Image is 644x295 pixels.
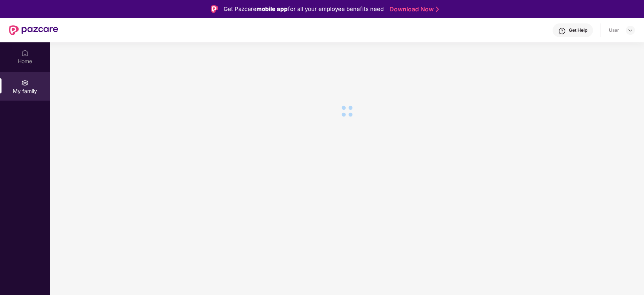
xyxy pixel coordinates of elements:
[21,79,29,87] img: svg+xml;base64,PHN2ZyB3aWR0aD0iMjAiIGhlaWdodD0iMjAiIHZpZXdCb3g9IjAgMCAyMCAyMCIgZmlsbD0ibm9uZSIgeG...
[21,49,29,57] img: svg+xml;base64,PHN2ZyBpZD0iSG9tZSIgeG1sbnM9Imh0dHA6Ly93d3cudzMub3JnLzIwMDAvc3ZnIiB3aWR0aD0iMjAiIG...
[558,27,566,35] img: svg+xml;base64,PHN2ZyBpZD0iSGVscC0zMngzMiIgeG1sbnM9Imh0dHA6Ly93d3cudzMub3JnLzIwMDAvc3ZnIiB3aWR0aD...
[211,5,218,13] img: Logo
[389,5,437,13] a: Download Now
[609,27,619,33] div: User
[436,5,439,13] img: Stroke
[627,27,633,33] img: svg+xml;base64,PHN2ZyBpZD0iRHJvcGRvd24tMzJ4MzIiIHhtbG5zPSJodHRwOi8vd3d3LnczLm9yZy8yMDAwL3N2ZyIgd2...
[9,25,58,35] img: New Pazcare Logo
[224,5,384,14] div: Get Pazcare for all your employee benefits need
[569,27,587,33] div: Get Help
[256,5,288,12] strong: mobile app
